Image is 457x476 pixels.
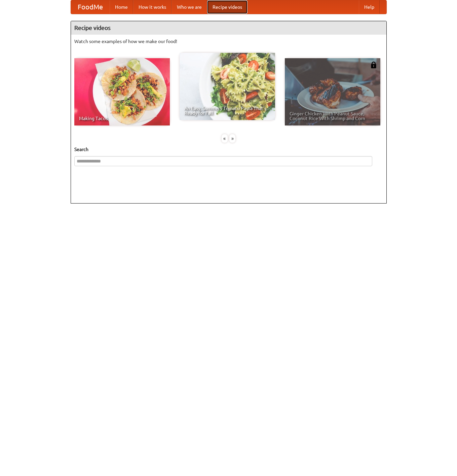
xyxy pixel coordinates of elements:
a: FoodMe [71,0,110,14]
a: Who we are [172,0,207,14]
span: An Easy, Summery Tomato Pasta That's Ready for Fall [184,106,270,115]
a: An Easy, Summery Tomato Pasta That's Ready for Fall [180,53,275,120]
span: Making Tacos [79,116,165,121]
a: Making Tacos [74,58,170,125]
div: » [229,134,235,143]
a: Recipe videos [207,0,247,14]
h5: Search [74,146,383,153]
a: Help [359,0,380,14]
a: Home [110,0,133,14]
img: 483408.png [370,62,377,68]
p: Watch some examples of how we make our food! [74,38,383,45]
a: How it works [133,0,172,14]
h4: Recipe videos [71,21,386,35]
div: « [222,134,228,143]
